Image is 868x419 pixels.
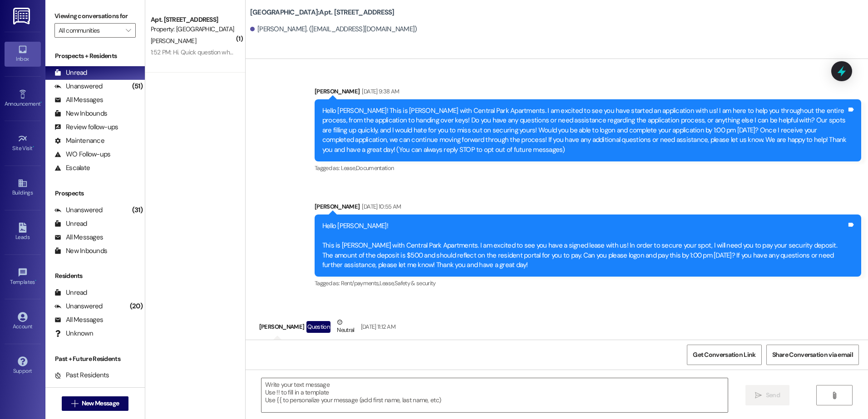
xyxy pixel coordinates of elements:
a: Site Visit • [5,131,41,156]
div: All Messages [54,315,103,325]
span: • [35,278,36,284]
span: • [33,144,34,150]
div: Tagged as: [315,277,861,290]
button: Get Conversation Link [687,345,761,365]
span: Lease , [380,279,395,287]
div: Hello [PERSON_NAME]! This is [PERSON_NAME] with Central Park Apartments. I am excited to see you ... [322,106,847,155]
div: Past + Future Residents [45,354,145,364]
div: Prospects + Residents [45,51,145,61]
a: Inbox [5,42,41,66]
span: Safety & security [395,279,436,287]
img: ResiDesk Logo [13,8,32,24]
div: New Inbounds [54,109,107,118]
div: Hello [PERSON_NAME]! This is [PERSON_NAME] with Central Park Apartments. I am excited to see you ... [322,221,847,270]
div: WO Follow-ups [54,150,110,159]
div: [DATE] 11:12 AM [359,322,395,331]
div: [PERSON_NAME]. ([EMAIL_ADDRESS][DOMAIN_NAME]) [250,24,417,34]
div: (20) [128,299,145,313]
button: Send [745,385,789,405]
div: [PERSON_NAME] [259,317,806,340]
div: Prospects [45,189,145,198]
div: (31) [130,203,145,217]
div: Unanswered [54,302,103,311]
a: Account [5,309,41,334]
div: Unanswered [54,205,103,215]
div: Question [306,321,330,332]
label: Viewing conversations for [54,9,136,23]
i:  [831,392,838,399]
div: All Messages [54,233,103,242]
div: All Messages [54,95,103,105]
a: Templates • [5,265,41,289]
span: Share Conversation via email [772,350,853,360]
div: Property: [GEOGRAPHIC_DATA] [151,24,235,34]
span: Get Conversation Link [693,350,755,360]
div: Unread [54,68,87,78]
i:  [71,400,78,407]
a: Leads [5,220,41,244]
button: Share Conversation via email [766,345,859,365]
div: Unread [54,219,87,229]
div: Escalate [54,163,90,173]
span: • [40,99,42,106]
b: [GEOGRAPHIC_DATA]: Apt. [STREET_ADDRESS] [250,8,395,17]
button: New Message [62,396,129,411]
div: 1:52 PM: Hi. Quick question when do we get next year's lease agreement [151,48,340,56]
div: Maintenance [54,136,104,146]
div: [DATE] 10:55 AM [360,202,401,211]
i:  [126,27,131,34]
span: [PERSON_NAME] [151,37,196,45]
div: Residents [45,271,145,281]
span: Documentation [356,164,394,172]
i:  [755,392,762,399]
input: All communities [59,23,121,38]
a: Buildings [5,175,41,200]
div: Unknown [54,329,93,338]
span: Rent/payments , [341,279,380,287]
div: [DATE] 9:38 AM [360,87,399,96]
a: Support [5,354,41,378]
span: Send [766,390,780,400]
div: Unread [54,288,87,297]
div: Past Residents [54,370,109,380]
div: Neutral [335,317,356,336]
div: (51) [130,79,145,93]
div: Review follow-ups [54,122,118,132]
div: New Inbounds [54,246,107,256]
div: [PERSON_NAME] [315,202,861,214]
span: New Message [82,399,119,408]
div: Tagged as: [315,161,861,175]
span: Lease , [341,164,356,172]
div: Apt. [STREET_ADDRESS] [151,15,235,24]
div: Unanswered [54,82,103,91]
div: [PERSON_NAME] [315,87,861,99]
